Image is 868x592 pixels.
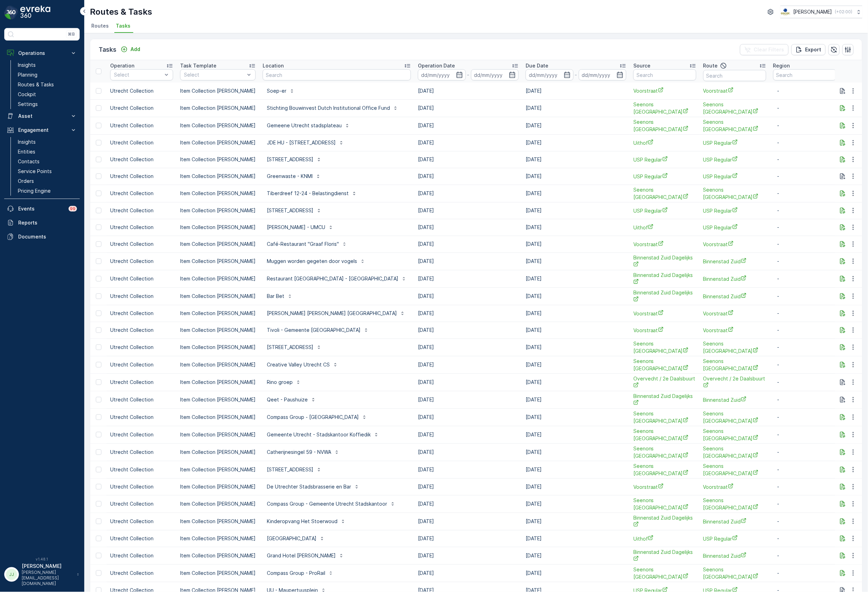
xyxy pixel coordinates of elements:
[267,344,313,351] p: [STREET_ADDRESS]
[267,241,339,248] p: Café-Restaurant "Graaf Floris"
[633,272,696,286] a: Binnenstad Zuid Dagelijks
[177,270,259,287] td: Item Collection [PERSON_NAME]
[18,158,40,165] p: Contacts
[70,206,76,212] p: 99
[267,173,313,180] p: Greenwaste - KNMI
[263,447,344,458] button: Catherijnesingel 59 - NVWA
[633,254,696,269] a: Binnenstad Zuid Dagelijks
[177,202,259,219] td: Item Collection [PERSON_NAME]
[633,310,696,317] a: Voorstraat
[263,154,326,165] button: [STREET_ADDRESS]
[96,241,101,247] div: Toggle Row Selected
[107,83,177,99] td: Utrecht Collection
[703,445,766,459] a: Seenons Utrecht
[96,105,101,111] div: Toggle Row Selected
[703,410,766,425] a: Seenons Utrecht
[703,396,766,404] a: Binnenstad Zuid
[633,186,696,201] a: Seenons Utrecht
[263,377,305,388] button: Rino groep
[791,44,826,55] button: Export
[263,120,354,131] button: Gemeene Utrecht stadsplateau
[177,99,259,117] td: Item Collection [PERSON_NAME]
[263,171,325,182] button: Greenwaste - KNMI
[703,186,766,201] a: Seenons Utrecht
[633,69,696,80] input: Search
[703,101,766,115] span: Seenons [GEOGRAPHIC_DATA]
[522,219,630,236] td: [DATE]
[107,99,177,117] td: Utrecht Collection
[177,305,259,322] td: Item Collection [PERSON_NAME]
[18,219,77,226] p: Reports
[263,222,338,233] button: [PERSON_NAME] - UMCU
[18,50,66,57] p: Operations
[414,391,522,408] td: [DATE]
[267,361,330,368] p: Creative Valley Utrecht CS
[267,139,336,146] p: JDE HU - [STREET_ADDRESS]
[263,359,342,370] button: Creative Valley Utrecht CS
[4,123,80,137] button: Engagement
[414,236,522,252] td: [DATE]
[633,101,696,115] span: Seenons [GEOGRAPHIC_DATA]
[96,173,101,179] div: Toggle Row Selected
[522,134,630,151] td: [DATE]
[703,186,766,201] span: Seenons [GEOGRAPHIC_DATA]
[703,310,766,317] span: Voorstraat
[703,410,766,425] span: Seenons [GEOGRAPHIC_DATA]
[414,270,522,287] td: [DATE]
[703,101,766,115] a: Seenons Utrecht
[267,310,397,317] p: [PERSON_NAME] [PERSON_NAME] [GEOGRAPHIC_DATA]
[703,327,766,334] a: Voorstraat
[263,308,410,319] button: [PERSON_NAME] [PERSON_NAME] [GEOGRAPHIC_DATA]
[263,69,411,80] input: Search
[263,273,411,284] button: Restaurant [GEOGRAPHIC_DATA] - [GEOGRAPHIC_DATA]
[703,156,766,163] a: USP Regular
[18,91,36,98] p: Cockpit
[633,393,696,407] span: Binnenstad Zuid Dagelijks
[703,224,766,231] a: USP Regular
[15,157,80,166] a: Contacts
[703,358,766,372] a: Seenons Utrecht
[177,83,259,99] td: Item Collection [PERSON_NAME]
[177,391,259,408] td: Item Collection [PERSON_NAME]
[18,113,66,120] p: Asset
[15,137,80,147] a: Insights
[703,207,766,214] span: USP Regular
[177,236,259,252] td: Item Collection [PERSON_NAME]
[267,87,286,94] p: Soep-er
[263,238,351,250] button: Café-Restaurant "Graaf Floris"
[633,327,696,334] a: Voorstraat
[633,340,696,355] a: Seenons Utrecht
[15,60,80,70] a: Insights
[18,148,35,155] p: Entities
[633,410,696,425] a: Seenons Utrecht
[267,224,325,231] p: [PERSON_NAME] - UMCU
[267,122,342,129] p: Gemeene Utrecht stadsplateau
[633,445,696,459] a: Seenons Utrecht
[633,119,696,133] a: Seenons Utrecht
[633,375,696,390] a: Overvecht / 2e Daalsbuurt
[263,429,383,440] button: Gemeente Utrecht - Stadskantoor Koffiedik
[414,356,522,373] td: [DATE]
[703,258,766,265] span: Binnenstad Zuid
[96,379,101,385] div: Toggle Row Selected
[267,105,390,112] p: Stichting Bouwinvest Dutch Institutional Office Fund
[15,99,80,109] a: Settings
[633,207,696,214] a: USP Regular
[96,397,101,402] div: Toggle Row Selected
[4,202,80,216] a: Events99
[96,344,101,350] div: Toggle Row Selected
[15,147,80,157] a: Entities
[522,117,630,134] td: [DATE]
[703,275,766,283] span: Binnenstad Zuid
[177,219,259,236] td: Item Collection [PERSON_NAME]
[267,207,313,214] p: [STREET_ADDRESS]
[267,190,349,197] p: Tiberdreef 12-24 - Belastingdienst
[18,127,66,134] p: Engagement
[703,139,766,147] span: USP Regular
[107,117,177,134] td: Utrecht Collection
[414,117,522,134] td: [DATE]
